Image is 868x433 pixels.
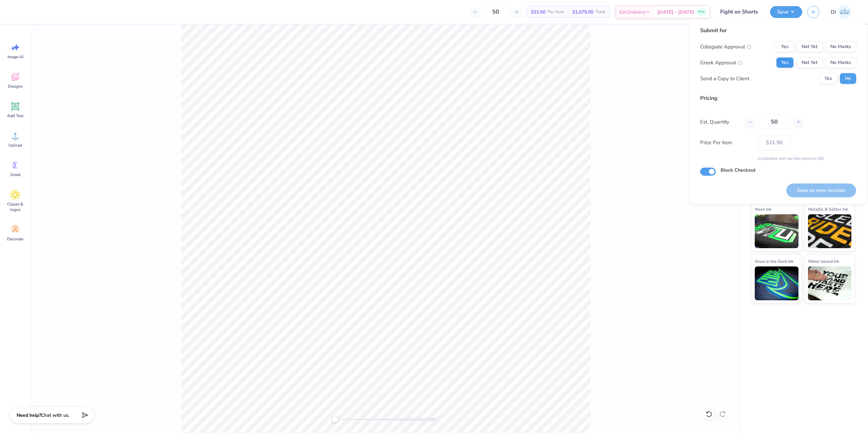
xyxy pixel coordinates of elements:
span: $31.50 [531,8,546,16]
img: Neon Ink [755,214,798,248]
div: Submit for [700,26,856,35]
span: Glow in the Dark Ink [755,258,793,265]
img: Glow in the Dark Ink [755,266,798,300]
span: $1,575.00 [572,8,593,16]
span: Image AI [7,54,23,60]
img: Metallic & Glitter Ink [808,214,852,248]
input: – – [758,114,791,130]
span: Per Item [548,8,564,16]
img: Danyl Jon Ferrer [838,5,851,19]
span: [DATE] - [DATE] [657,8,694,16]
button: Yes [776,41,794,52]
span: Decorate [7,236,23,242]
button: No [840,73,856,84]
button: Not Yet [796,41,823,52]
button: No Marks [825,57,856,68]
span: DJ [831,8,836,16]
a: DJ [828,5,854,19]
button: Yes [776,57,794,68]
button: Not Yet [796,57,823,68]
input: – – [482,6,509,18]
span: Water based Ink [808,258,839,265]
div: Greek Approval [700,59,743,67]
span: Add Text [7,113,23,118]
span: Metallic & Glitter Ink [808,205,848,213]
button: Yes [820,73,837,84]
button: No Marks [825,41,856,52]
input: Untitled Design [715,5,765,19]
div: Collegiate Approval [700,43,751,51]
label: Price Per Item [700,139,753,147]
span: Greek [10,172,21,177]
label: Est. Quantity [700,118,741,126]
span: Free [698,9,705,14]
span: Neon Ink [755,205,771,213]
button: Save [770,6,802,18]
div: Customers will see this price on HQ. [700,155,856,161]
img: Water based Ink [808,266,852,300]
label: Block Checkout [721,167,755,174]
strong: Need help? [17,412,41,418]
div: Send a Copy to Client [700,75,749,83]
div: Accessibility label [332,416,338,423]
span: Designs [8,84,23,89]
span: Total [595,8,606,16]
span: Clipart & logos [4,201,26,212]
div: Pricing [700,94,856,102]
span: Upload [8,143,22,148]
span: Chat with us. [41,412,70,418]
span: Est. Delivery [619,8,645,16]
